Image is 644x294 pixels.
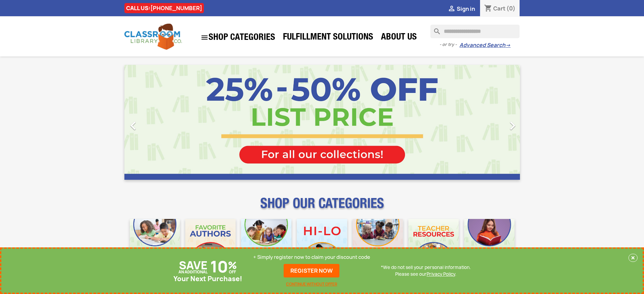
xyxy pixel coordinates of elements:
a: Advanced Search→ [459,42,510,49]
a: Fulfillment Solutions [280,31,377,45]
i:  [504,117,521,134]
i:  [448,5,456,13]
a: About Us [378,31,420,45]
a: Previous [124,65,184,180]
img: CLC_Favorite_Authors_Mobile.jpg [185,219,236,269]
img: CLC_Fiction_Nonfiction_Mobile.jpg [353,219,403,269]
ul: Carousel container [124,65,520,180]
img: CLC_Bulk_Mobile.jpg [130,219,180,269]
input: Search [430,25,520,38]
span: → [505,42,510,49]
img: CLC_Dyslexia_Mobile.jpg [464,219,515,269]
span: Cart [493,5,505,12]
img: CLC_HiLo_Mobile.jpg [297,219,347,269]
span: (0) [506,5,516,12]
img: CLC_Teacher_Resources_Mobile.jpg [408,219,459,269]
i: search [430,25,438,33]
div: CALL US: [124,3,204,13]
p: SHOP OUR CATEGORIES [124,201,520,214]
img: CLC_Phonics_And_Decodables_Mobile.jpg [241,219,291,269]
a: Next [460,65,520,180]
a: SHOP CATEGORIES [197,30,279,45]
a: [PHONE_NUMBER] [150,4,202,12]
i: shopping_cart [484,5,492,13]
span: Sign in [457,5,475,13]
span: - or try - [439,41,459,48]
img: Classroom Library Company [124,24,182,50]
a:  Sign in [448,5,475,13]
i:  [200,33,209,42]
i:  [125,117,142,134]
